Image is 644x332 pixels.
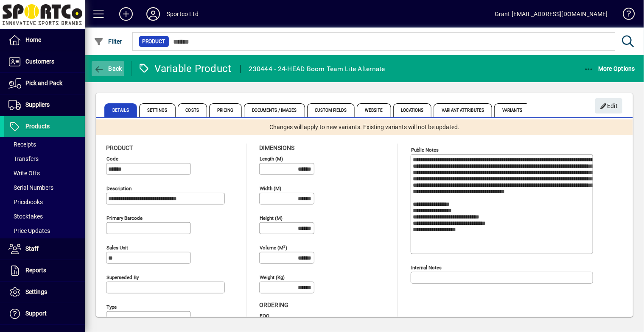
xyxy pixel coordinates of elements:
button: Edit [595,98,622,113]
div: 230444 - 24-HEAD Boom Team Lite Alternate [249,62,385,76]
a: Serial Numbers [4,180,85,195]
mat-label: EOQ [260,313,269,319]
a: Customers [4,51,85,72]
span: Serial Numbers [8,184,53,191]
a: Price Updates [4,224,85,238]
a: Pick and Pack [4,73,85,94]
span: Details [104,103,137,117]
span: Ordering [259,302,288,308]
mat-label: Type [106,304,117,310]
button: Profile [140,6,167,22]
div: Variable Product [138,62,232,75]
span: Documents / Images [244,103,305,117]
button: More Options [582,61,638,76]
span: Back [94,65,122,72]
a: Transfers [4,152,85,166]
span: Pick and Pack [25,80,62,86]
a: Write Offs [4,166,85,180]
a: Receipts [4,137,85,152]
mat-label: Internal Notes [411,265,442,271]
span: Receipts [8,141,36,148]
a: Settings [4,282,85,303]
span: Product [106,144,133,151]
span: Pricing [209,103,242,117]
mat-label: Superseded by [106,274,139,280]
div: Sportco Ltd [167,7,199,21]
span: Filter [94,38,122,45]
mat-label: Height (m) [260,215,283,221]
span: Edit [600,99,618,113]
span: Settings [25,288,47,295]
a: Reports [4,260,85,281]
span: Variant Attributes [434,103,492,117]
a: Home [4,30,85,51]
app-page-header-button: Back [85,61,132,76]
span: Customers [25,58,54,65]
span: Variants [494,103,530,117]
span: Dimensions [259,144,294,151]
span: Write Offs [8,170,40,177]
span: Settings [139,103,176,117]
mat-label: Width (m) [260,185,281,191]
span: Costs [178,103,207,117]
mat-label: Length (m) [260,156,283,162]
span: Custom Fields [307,103,355,117]
span: Products [25,123,50,130]
span: Staff [25,245,39,252]
span: Home [25,36,41,43]
mat-label: Primary barcode [106,215,143,221]
span: Reports [25,267,46,274]
a: Support [4,303,85,324]
span: More Options [584,65,636,72]
button: Back [92,61,124,76]
a: Pricebooks [4,195,85,209]
mat-label: Weight (Kg) [260,274,285,280]
a: Knowledge Base [616,2,633,29]
span: Transfers [8,155,39,162]
sup: 3 [283,244,286,248]
span: Locations [393,103,432,117]
div: Grant [EMAIL_ADDRESS][DOMAIN_NAME] [495,7,608,21]
a: Suppliers [4,94,85,116]
span: Suppliers [25,101,50,108]
span: Product [143,37,165,46]
span: Website [357,103,391,117]
span: Changes will apply to new variants. Existing variants will not be updated. [269,123,459,132]
span: Price Updates [8,227,50,234]
mat-label: Public Notes [411,147,439,153]
span: Support [25,310,47,317]
mat-label: Code [106,156,118,162]
span: Pricebooks [8,199,43,205]
button: Filter [92,34,124,49]
a: Stocktakes [4,209,85,224]
span: Stocktakes [8,213,43,220]
mat-label: Sales unit [106,245,128,251]
button: Add [112,6,140,22]
mat-label: Description [106,185,132,191]
a: Staff [4,238,85,260]
mat-label: Volume (m ) [260,245,287,251]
